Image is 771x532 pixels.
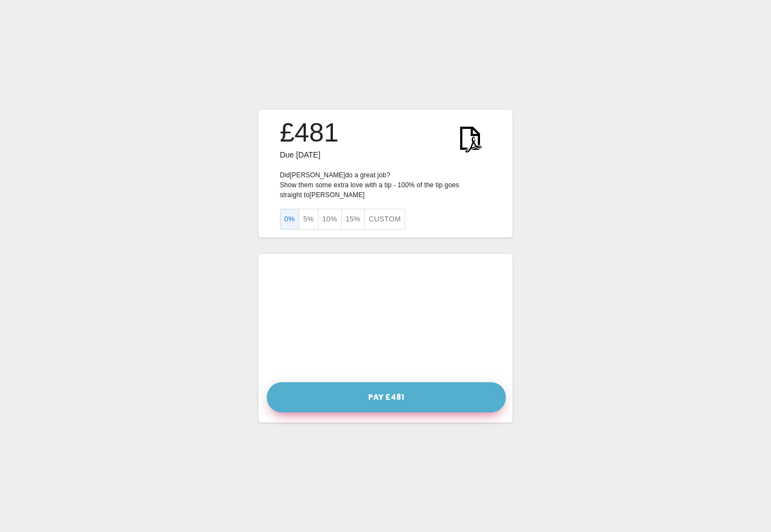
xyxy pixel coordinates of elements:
iframe: Secure payment input frame [264,259,508,374]
button: 0% [280,209,300,230]
button: 5% [299,209,319,230]
button: Custom [364,209,405,230]
img: KWtEnYElUAjQEnRfPUW9W5ea6t5aBiGYRiGYRiGYRg1o9H4B2ScLFicwGxqAAAAAElFTkSuQmCC [449,117,491,159]
button: 15% [341,209,365,230]
span: Due [DATE] [280,150,321,159]
button: Pay £481 [267,382,506,412]
button: 10% [318,209,342,230]
p: Did [PERSON_NAME] do a great job? Show them some extra love with a tip - 100% of the tip goes str... [280,170,492,200]
h3: £481 [280,117,339,148]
